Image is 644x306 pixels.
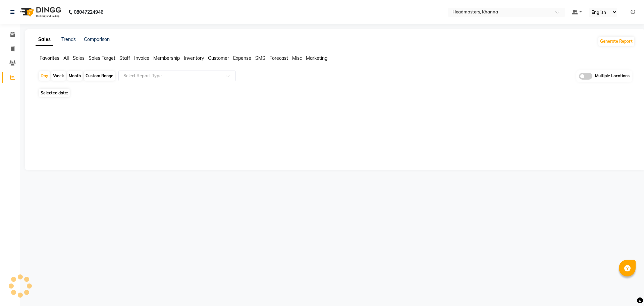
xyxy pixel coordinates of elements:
span: Favorites [40,55,59,61]
span: Expense [233,55,251,61]
span: Sales [73,55,85,61]
div: Week [51,71,66,81]
span: Membership [153,55,180,61]
span: Sales Target [89,55,115,61]
span: Marketing [306,55,327,61]
div: Day [39,71,50,81]
b: 08047224946 [74,3,103,21]
span: Selected date: [39,89,70,97]
span: Inventory [184,55,204,61]
button: Generate Report [598,37,634,46]
a: Sales [36,34,53,46]
div: Month [67,71,83,81]
a: Trends [61,36,76,42]
span: Invoice [134,55,149,61]
span: All [63,55,69,61]
div: Custom Range [84,71,115,81]
span: Customer [208,55,229,61]
span: SMS [255,55,265,61]
span: Misc [292,55,302,61]
span: Staff [119,55,130,61]
span: Multiple Locations [595,73,630,80]
span: Forecast [269,55,288,61]
img: logo [17,3,63,21]
a: Comparison [84,36,110,42]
